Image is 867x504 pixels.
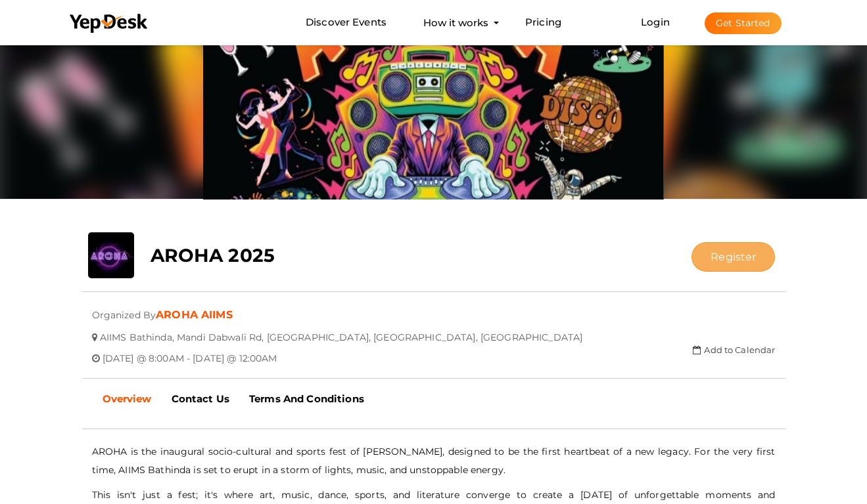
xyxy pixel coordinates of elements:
img: UG3MQEGT_small.jpeg [88,232,134,278]
a: Pricing [525,10,561,35]
button: How it works [419,10,492,35]
a: Discover Events [306,10,387,35]
span: Organized By [92,299,156,321]
b: Overview [103,392,152,405]
a: Add to Calendar [693,345,775,355]
b: AROHA 2025 [151,244,275,266]
span: AIIMS Bathinda, Mandi Dabwali Rd, [GEOGRAPHIC_DATA], [GEOGRAPHIC_DATA], [GEOGRAPHIC_DATA] [100,322,582,343]
a: AROHA AIIMS [156,308,233,321]
a: Login [641,16,670,28]
button: Register [691,242,775,272]
b: Contact Us [172,392,229,405]
button: Get Started [705,12,782,34]
a: Contact Us [162,383,239,415]
p: AROHA is the inaugural socio-cultural and sports fest of [PERSON_NAME], designed to be the first ... [92,442,776,479]
a: Terms And Conditions [239,383,374,415]
b: Terms And Conditions [249,392,364,405]
span: [DATE] @ 8:00AM - [DATE] @ 12:00AM [103,343,277,364]
a: Overview [93,383,162,415]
